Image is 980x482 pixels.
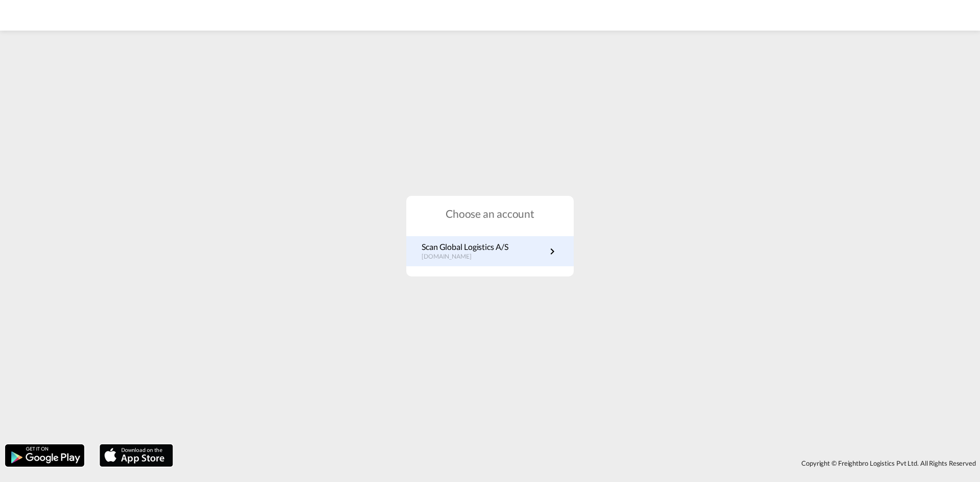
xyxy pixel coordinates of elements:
[422,252,508,261] p: [DOMAIN_NAME]
[4,443,85,468] img: google.png
[99,443,174,468] img: apple.png
[422,241,558,261] a: Scan Global Logistics A/S[DOMAIN_NAME]
[178,454,980,472] div: Copyright © Freightbro Logistics Pvt Ltd. All Rights Reserved
[422,241,508,252] p: Scan Global Logistics A/S
[546,245,558,258] md-icon: icon-chevron-right
[406,206,574,221] h1: Choose an account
